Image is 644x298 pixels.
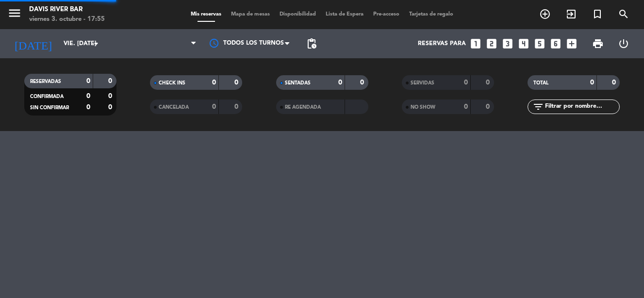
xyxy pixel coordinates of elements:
[533,37,546,50] i: looks_5
[306,38,317,50] span: pending_actions
[30,105,69,110] span: SIN CONFIRMAR
[486,103,492,110] strong: 0
[411,105,435,110] span: NO SHOW
[338,79,342,86] strong: 0
[226,12,275,17] span: Mapa de mesas
[501,37,514,50] i: looks_3
[404,12,458,17] span: Tarjetas de regalo
[159,81,185,85] span: CHECK INS
[285,81,311,85] span: SENTADAS
[108,104,114,111] strong: 0
[565,37,578,50] i: add_box
[321,12,368,17] span: Lista de Espera
[469,37,482,50] i: looks_one
[275,12,321,17] span: Disponibilidad
[532,101,544,113] i: filter_list
[533,81,548,85] span: TOTAL
[464,79,468,86] strong: 0
[611,29,637,58] div: LOG OUT
[618,8,629,20] i: search
[411,81,434,85] span: SERVIDAS
[86,93,90,99] strong: 0
[234,103,240,110] strong: 0
[212,79,216,86] strong: 0
[7,6,22,24] button: menu
[90,38,102,50] i: arrow_drop_down
[368,12,404,17] span: Pre-acceso
[565,8,577,20] i: exit_to_app
[464,103,468,110] strong: 0
[486,79,492,86] strong: 0
[285,105,321,110] span: RE AGENDADA
[360,79,366,86] strong: 0
[86,78,90,84] strong: 0
[485,37,498,50] i: looks_two
[30,79,61,84] span: RESERVADAS
[212,103,216,110] strong: 0
[7,6,22,20] i: menu
[108,93,114,99] strong: 0
[234,79,240,86] strong: 0
[590,79,594,86] strong: 0
[592,8,603,20] i: turned_in_not
[418,40,466,47] span: Reservas para
[549,37,562,50] i: looks_6
[517,37,530,50] i: looks_4
[612,79,618,86] strong: 0
[7,33,59,54] i: [DATE]
[29,5,105,15] div: Davis River Bar
[539,8,551,20] i: add_circle_outline
[159,105,189,110] span: CANCELADA
[86,104,90,111] strong: 0
[108,78,114,84] strong: 0
[544,101,619,112] input: Filtrar por nombre...
[29,15,105,24] div: viernes 3. octubre - 17:55
[618,38,629,50] i: power_settings_new
[186,12,226,17] span: Mis reservas
[592,38,604,50] span: print
[30,94,64,99] span: CONFIRMADA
